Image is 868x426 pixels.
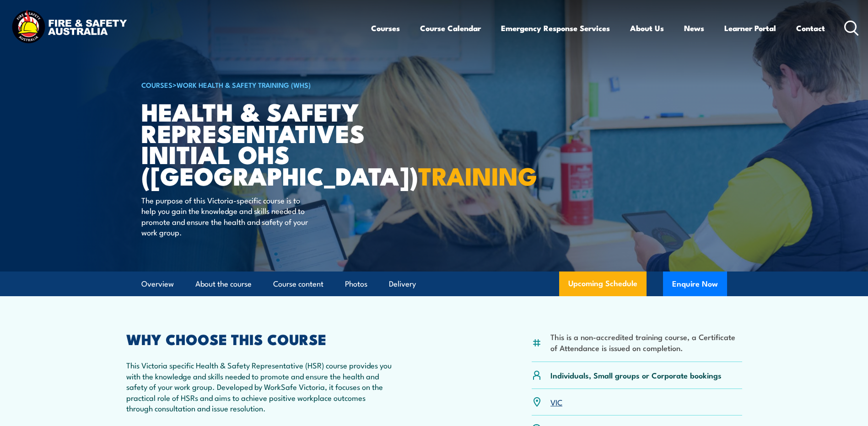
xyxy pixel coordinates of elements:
[418,156,537,194] strong: TRAINING
[684,16,704,40] a: News
[724,16,776,40] a: Learner Portal
[796,16,825,40] a: Contact
[559,272,647,296] a: Upcoming Schedule
[345,272,367,296] a: Photos
[141,101,367,186] h1: Health & Safety Representatives Initial OHS ([GEOGRAPHIC_DATA])
[630,16,664,40] a: About Us
[389,272,416,296] a: Delivery
[126,332,394,345] h2: WHY CHOOSE THIS COURSE
[371,16,400,40] a: Courses
[550,370,722,380] p: Individuals, Small groups or Corporate bookings
[501,16,610,40] a: Emergency Response Services
[141,80,173,90] a: COURSES
[195,272,252,296] a: About the course
[550,396,562,407] a: VIC
[177,80,311,90] a: Work Health & Safety Training (WHS)
[141,195,308,238] p: The purpose of this Victoria-specific course is to help you gain the knowledge and skills needed ...
[273,272,323,296] a: Course content
[141,79,367,90] h6: >
[420,16,481,40] a: Course Calendar
[550,331,742,353] li: This is a non-accredited training course, a Certificate of Attendance is issued on completion.
[141,272,174,296] a: Overview
[126,360,394,413] p: This Victoria specific Health & Safety Representative (HSR) course provides you with the knowledg...
[663,272,727,296] button: Enquire Now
